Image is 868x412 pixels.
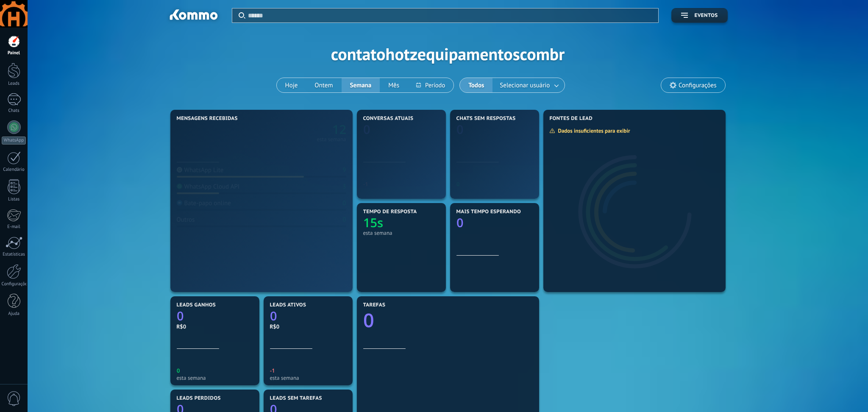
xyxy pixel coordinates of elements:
[363,307,533,333] a: 0
[270,302,306,308] span: Leads ativos
[498,80,551,91] span: Selecionar usuário
[694,13,718,19] span: Eventos
[363,302,386,308] span: Tarefas
[177,116,238,122] span: Mensagens recebidas
[177,367,180,374] text: 0
[342,166,346,174] div: 9
[2,252,26,257] div: Estatísticas
[2,108,26,114] div: Chats
[177,167,182,173] img: WhatsApp Lite
[177,395,221,401] span: Leads perdidos
[306,78,341,92] button: Ontem
[342,216,346,224] div: 0
[492,78,565,92] button: Selecionar usuário
[363,180,368,188] text: -1
[177,216,195,224] div: Outros
[177,308,253,324] a: 0
[177,375,253,381] div: esta semana
[2,281,26,287] div: Configurações
[177,308,184,324] text: 0
[270,395,322,401] span: Leads sem tarefas
[2,50,26,56] div: Painel
[332,121,346,138] text: 12
[456,116,516,122] span: Chats sem respostas
[177,199,231,207] div: Bate-papo online
[380,78,408,92] button: Mês
[363,209,417,215] span: Tempo de resposta
[177,183,240,191] div: WhatsApp Cloud API
[363,188,440,195] div: esta semana
[177,200,182,206] img: Bate-papo online
[177,166,224,174] div: WhatsApp Lite
[679,82,716,89] span: Configurações
[270,323,346,330] div: R$0
[270,367,275,374] text: -1
[456,121,464,138] text: 0
[342,183,346,191] div: 3
[2,167,26,173] div: Calendário
[460,78,492,92] button: Todos
[342,78,380,92] button: Semana
[270,308,346,324] a: 0
[2,136,26,145] div: WhatsApp
[2,224,26,230] div: E-mail
[363,230,440,236] div: esta semana
[262,121,346,138] a: 12
[456,180,459,188] text: 0
[456,209,521,215] span: Mais tempo esperando
[671,8,727,23] button: Eventos
[342,199,346,207] div: 0
[277,78,306,92] button: Hoje
[2,81,26,86] div: Leads
[363,307,374,333] text: 0
[177,323,253,330] div: R$0
[2,197,26,202] div: Listas
[550,116,593,122] span: Fontes de lead
[456,214,464,231] text: 0
[456,188,533,195] div: esta semana
[270,308,277,324] text: 0
[549,127,636,134] div: Dados insuficientes para exibir
[2,311,26,317] div: Ajuda
[363,116,414,122] span: Conversas atuais
[270,375,346,381] div: esta semana
[317,137,346,142] div: esta semana
[363,121,370,138] text: 0
[363,214,383,231] text: 15s
[177,184,182,189] img: WhatsApp Cloud API
[177,302,216,308] span: Leads ganhos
